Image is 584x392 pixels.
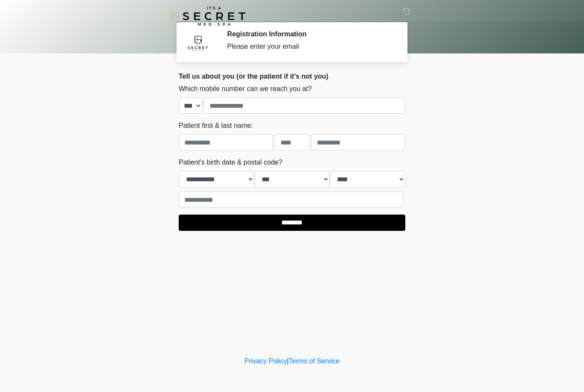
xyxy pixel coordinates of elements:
[185,30,211,56] img: Agent Avatar
[179,84,312,94] label: Which mobile number can we reach you at?
[227,30,392,38] h2: Registration Information
[179,157,282,168] label: Patient's birth date & postal code?
[287,357,289,365] a: |
[179,72,405,80] h2: Tell us about you (or the patient if it's not you)
[289,357,339,365] a: Terms of Service
[179,121,253,131] label: Patient first & last name:
[245,357,287,365] a: Privacy Policy
[170,6,245,26] img: It's A Secret Med Spa Logo
[227,41,392,52] div: Please enter your email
